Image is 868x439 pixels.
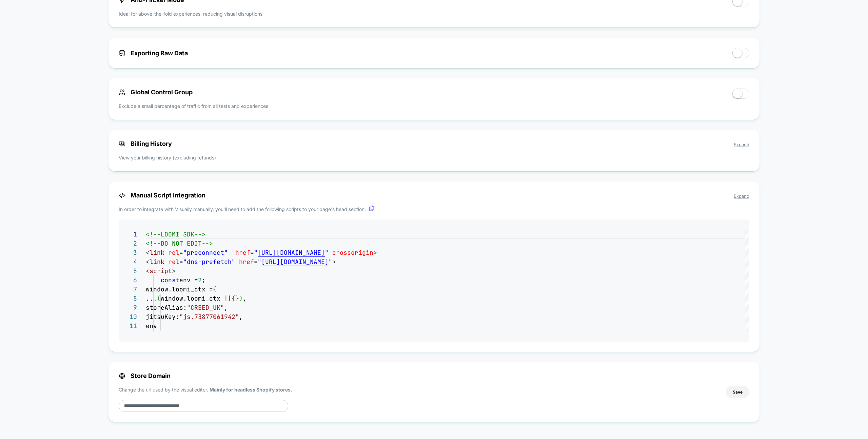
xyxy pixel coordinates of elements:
[119,102,268,110] p: Exclude a small percentage of traffic from all tests and experiences
[726,386,749,398] button: Save
[119,372,171,379] span: Store Domain
[119,140,749,147] span: Billing History
[119,206,749,213] p: In order to integrate with Visually manually, you'll need to add the following scripts to your pa...
[119,10,262,17] p: Ideal for above-the-fold experiences, reducing visual disruptions
[119,50,188,57] span: Exporting Raw Data
[119,89,193,96] span: Global Control Group
[119,192,749,199] span: Manual Script Integration
[734,193,749,199] span: Expand
[119,386,292,393] p: Change the url used by the visual editor.
[119,154,749,161] p: View your billing history (excluding refunds)
[210,387,292,393] strong: Mainly for headless Shopify stores.
[734,142,749,147] span: Expand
